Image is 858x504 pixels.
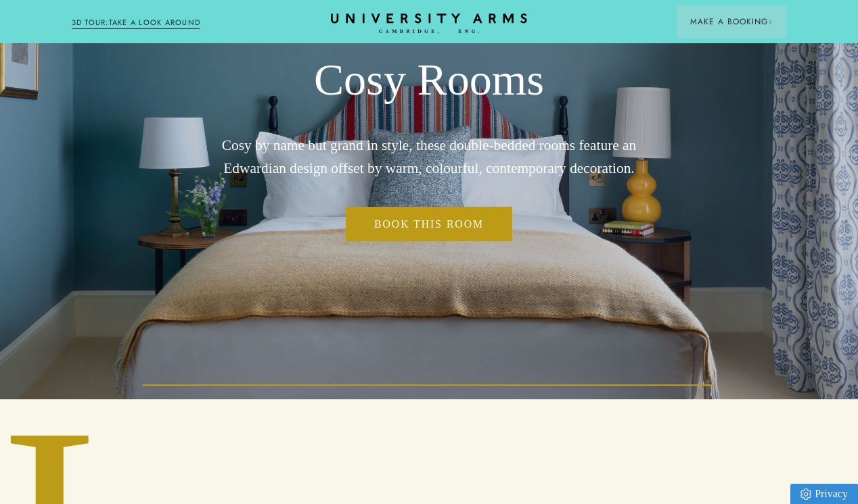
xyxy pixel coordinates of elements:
img: Privacy [800,488,811,500]
span: Make a Booking [690,16,773,28]
a: Home [331,14,527,34]
img: Arrow icon [768,20,773,24]
h1: Cosy Rooms [214,53,643,107]
a: Book This Room [346,207,512,241]
button: Make a BookingArrow icon [677,5,786,38]
a: 3D TOUR:TAKE A LOOK AROUND [72,17,201,29]
a: Privacy [790,484,858,504]
p: Cosy by name but grand in style, these double-bedded rooms feature an Edwardian design offset by ... [214,134,643,180]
